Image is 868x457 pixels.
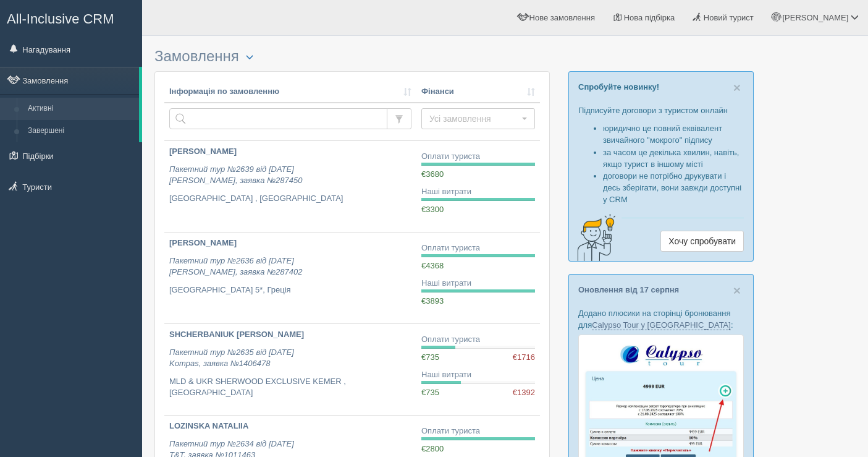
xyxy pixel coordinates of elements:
span: €1392 [513,387,535,399]
a: Інформація по замовленню [169,86,411,98]
img: creative-idea-2907357.png [569,213,618,262]
a: SHCHERBANIUK [PERSON_NAME] Пакетний тур №2635 від [DATE]Kompas, заявка №1406478 MLD & UKR SHERWOO... [164,324,416,415]
a: [PERSON_NAME] Пакетний тур №2639 від [DATE][PERSON_NAME], заявка №287450 [GEOGRAPHIC_DATA] , [GEO... [164,141,416,232]
button: Close [733,284,741,297]
span: Новий турист [704,13,754,22]
p: [GEOGRAPHIC_DATA] 5*, Греція [169,284,411,296]
span: €1716 [513,352,535,364]
a: Calypso Tour у [GEOGRAPHIC_DATA] [592,320,731,330]
span: €2800 [421,444,444,453]
div: Оплати туриста [421,242,535,254]
li: договори не потрібно друкувати і десь зберігати, вони завжди доступні у CRM [603,170,744,205]
p: Підписуйте договори з туристом онлайн [578,105,744,116]
b: [PERSON_NAME] [169,238,237,247]
b: LOZINSKA NATALIIA [169,421,248,430]
span: All-Inclusive CRM [7,11,114,27]
button: Усі замовлення [421,108,535,129]
div: Оплати туриста [421,334,535,346]
input: Пошук за номером замовлення, ПІБ або паспортом туриста [169,108,387,129]
span: €4368 [421,261,444,270]
b: [PERSON_NAME] [169,147,237,156]
b: SHCHERBANIUK [PERSON_NAME] [169,330,304,339]
a: Оновлення від 17 серпня [578,285,679,294]
span: [PERSON_NAME] [782,13,848,22]
i: Пакетний тур №2635 від [DATE] Kompas, заявка №1406478 [169,348,294,369]
div: Оплати туриста [421,425,535,437]
div: Оплати туриста [421,151,535,163]
div: Наші витрати [421,186,535,198]
p: MLD & UKR SHERWOOD EXCLUSIVE KEMER , [GEOGRAPHIC_DATA] [169,376,411,399]
span: Нова підбірка [624,13,675,22]
p: Спробуйте новинку! [578,81,744,93]
div: Наші витрати [421,369,535,381]
span: €3680 [421,169,444,179]
p: [GEOGRAPHIC_DATA] , [GEOGRAPHIC_DATA] [169,193,411,205]
div: Наші витрати [421,278,535,289]
a: [PERSON_NAME] Пакетний тур №2636 від [DATE][PERSON_NAME], заявка №287402 [GEOGRAPHIC_DATA] 5*, Гр... [164,233,416,323]
button: Close [733,81,741,94]
p: Додано плюсики на сторінці бронювання для : [578,307,744,331]
a: Активні [22,98,139,120]
li: за часом це декілька хвилин, навіть, якщо турист в іншому місті [603,147,744,170]
span: €3300 [421,205,444,214]
li: юридично це повний еквівалент звичайного "мокрого" підпису [603,122,744,146]
span: × [733,283,741,297]
i: Пакетний тур №2636 від [DATE] [PERSON_NAME], заявка №287402 [169,256,302,277]
span: €3893 [421,296,444,305]
span: Усі замовлення [429,113,519,125]
span: Нове замовлення [529,13,595,22]
h3: Замовлення [154,48,550,65]
span: €735 [421,388,439,397]
a: Хочу спробувати [660,231,744,252]
a: Фінанси [421,86,535,98]
span: × [733,80,741,95]
a: Завершені [22,120,139,142]
a: All-Inclusive CRM [1,1,141,35]
i: Пакетний тур №2639 від [DATE] [PERSON_NAME], заявка №287450 [169,164,302,186]
span: €735 [421,352,439,362]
